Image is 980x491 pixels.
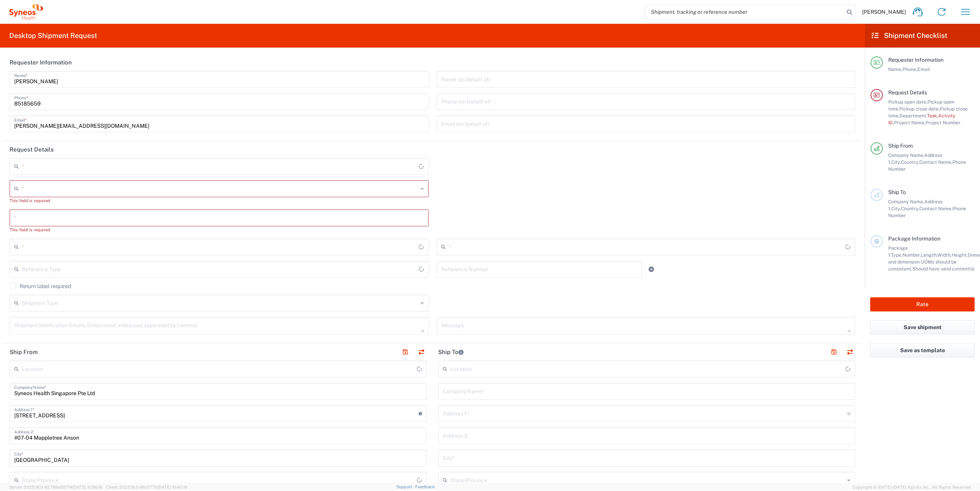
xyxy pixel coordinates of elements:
h2: Shipment Checklist [872,31,947,40]
span: Project Name, [894,120,925,125]
span: Email [917,66,930,72]
span: Client: 2025.16.0-8fc0770 [106,485,187,489]
span: Project Number [925,120,960,125]
span: Company Name, [888,199,924,204]
span: Copyright © [DATE]-[DATE] Agistix Inc., All Rights Reserved [853,484,971,491]
input: Shipment, tracking or reference number [645,5,844,19]
span: City, [891,206,901,211]
span: Phone, [902,66,917,72]
button: Save as template [870,343,975,358]
a: Support [396,484,416,489]
span: City, [891,159,901,165]
span: Server: 2025.16.0-82789e55714 [9,485,103,489]
a: Add Reference [646,264,657,275]
span: Number, [902,252,921,258]
span: [DATE] 10:40:19 [157,485,187,489]
span: Ship From [888,143,913,149]
h2: Desktop Shipment Request [9,31,97,40]
span: Package Information [888,236,940,242]
span: Country, [901,206,919,211]
button: Save shipment [870,320,975,334]
span: [PERSON_NAME] [862,8,906,15]
span: [DATE] 10:56:16 [73,485,103,489]
label: Return label required [10,283,71,289]
span: Country, [901,159,919,165]
span: Contact Name, [919,206,952,211]
span: Pickup open date, [888,99,927,105]
span: Company Name, [888,152,924,158]
span: Requester Information [888,57,944,63]
a: Feedback [415,484,435,489]
span: Height, [952,252,968,258]
h2: Ship To [438,348,464,356]
span: Should have valid content(s) [912,266,975,272]
h2: Request Details [10,146,54,153]
span: Contact Name, [919,159,952,165]
span: Name, [888,66,902,72]
span: Department, [899,113,927,119]
h2: Requester Information [10,59,72,66]
span: Width, [937,252,952,258]
span: Length, [921,252,937,258]
span: Task, [927,113,938,119]
span: Package 1: [888,245,908,258]
button: Rate [870,297,975,311]
span: Type, [891,252,902,258]
span: Ship To [888,189,906,195]
h2: Ship From [10,348,38,356]
span: Request Details [888,89,927,96]
span: Pickup close date, [899,106,940,112]
div: This field is required [10,197,429,204]
div: This field is required [10,226,429,233]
